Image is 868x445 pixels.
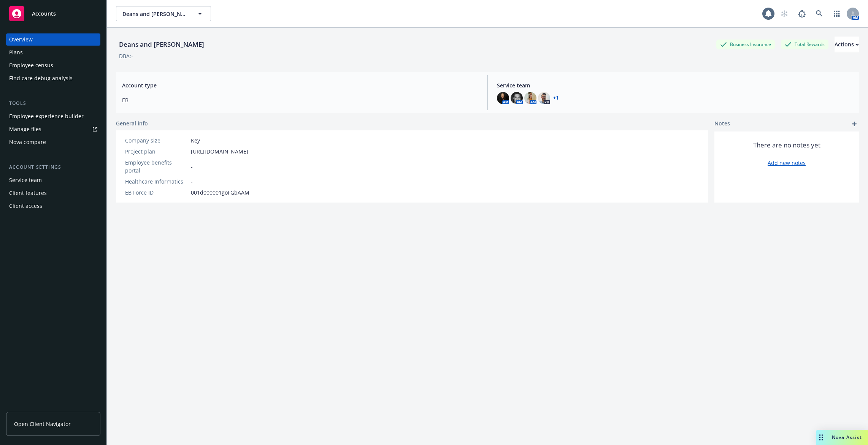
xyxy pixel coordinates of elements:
a: Add new notes [768,159,806,167]
span: 001d000001goFGbAAM [191,188,249,196]
span: Accounts [32,11,56,17]
div: EB Force ID [125,188,188,196]
a: Search [812,6,827,21]
a: Find care debug analysis [6,72,100,84]
div: Tools [6,100,100,107]
div: Employee census [9,59,53,71]
a: +1 [553,96,559,100]
a: Client features [6,187,100,199]
div: Employee experience builder [9,110,84,122]
span: Deans and [PERSON_NAME] [122,10,188,18]
span: General info [116,119,148,127]
div: Nova compare [9,136,46,148]
a: Report a Bug [794,6,809,21]
div: Healthcare Informatics [125,177,188,185]
a: Manage files [6,123,100,135]
a: Overview [6,33,100,46]
div: Business Insurance [716,40,775,49]
img: photo [511,92,523,104]
button: Actions [835,37,859,52]
div: Plans [9,46,23,59]
a: [URL][DOMAIN_NAME] [191,147,248,155]
a: Employee experience builder [6,110,100,122]
div: Manage files [9,123,41,135]
div: Account settings [6,163,100,171]
div: Actions [835,37,859,52]
div: Client features [9,187,47,199]
span: Nova Assist [832,434,862,440]
img: photo [524,92,536,104]
span: Notes [714,119,730,128]
span: Service team [497,81,853,89]
a: Start snowing [777,6,792,21]
span: Open Client Navigator [14,420,71,428]
a: Service team [6,174,100,186]
div: Drag to move [816,430,826,445]
div: Find care debug analysis [9,72,73,84]
div: Client access [9,200,42,212]
a: Switch app [829,6,844,21]
button: Nova Assist [816,430,868,445]
div: DBA: - [119,52,133,60]
div: Total Rewards [781,40,828,49]
span: There are no notes yet [753,141,820,150]
div: Overview [9,33,33,46]
div: Deans and [PERSON_NAME] [116,40,207,49]
a: add [850,119,859,128]
span: Account type [122,81,478,89]
div: Company size [125,136,188,144]
button: Deans and [PERSON_NAME] [116,6,211,21]
img: photo [538,92,550,104]
a: Employee census [6,59,100,71]
span: Key [191,136,200,144]
div: Service team [9,174,42,186]
img: photo [497,92,509,104]
a: Client access [6,200,100,212]
a: Accounts [6,3,100,24]
a: Plans [6,46,100,59]
div: Employee benefits portal [125,158,188,174]
div: Project plan [125,147,188,155]
a: Nova compare [6,136,100,148]
span: - [191,177,193,185]
span: EB [122,96,478,104]
span: - [191,163,193,171]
